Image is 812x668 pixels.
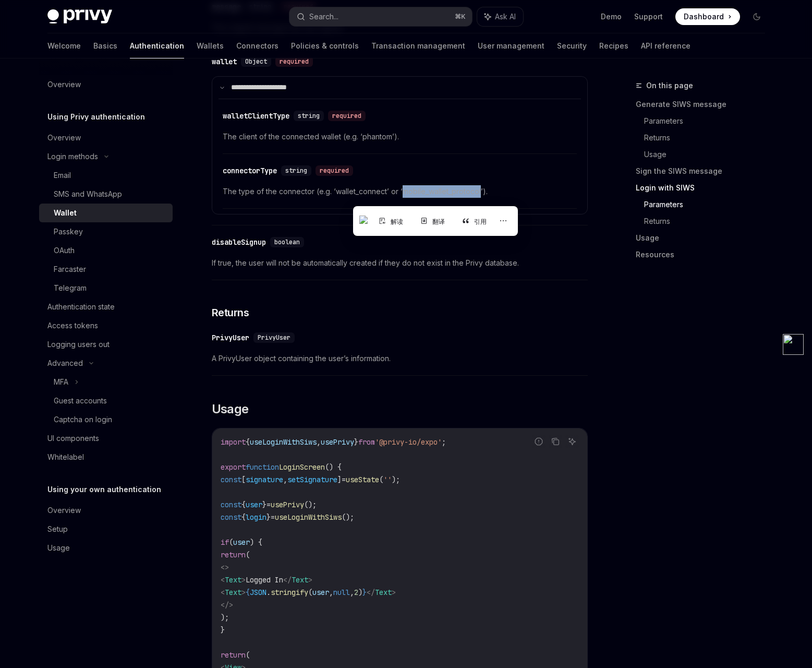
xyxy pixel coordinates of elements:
span: if [221,538,229,547]
a: Captcha on login [39,410,173,429]
span: } [354,437,358,447]
span: LoginScreen [279,462,325,472]
span: ( [229,538,233,547]
div: OAuth [54,244,75,257]
div: Guest accounts [54,395,107,407]
span: </ [367,588,375,597]
span: A PrivyUser object containing the user’s information. [212,352,588,365]
span: ( [246,550,250,559]
span: JSON [250,588,266,597]
span: '@privy-io/expo' [375,437,442,447]
span: > [308,575,312,584]
div: disableSignup [212,237,266,247]
span: const [221,475,241,484]
span: ( [379,475,383,484]
span: > [241,575,246,584]
div: UI components [47,432,99,445]
div: Wallet [54,207,77,219]
a: Wallets [197,33,224,58]
span: . [266,588,271,597]
span: ; [442,437,446,447]
a: Overview [39,501,173,520]
span: ] [337,475,342,484]
div: Passkey [54,225,83,238]
a: Recipes [599,33,628,58]
a: Guest accounts [39,391,173,410]
a: Authentication state [39,297,173,316]
span: '' [383,475,392,484]
span: Text [225,588,241,597]
span: > [392,588,396,597]
div: required [316,165,353,176]
a: Demo [601,11,622,22]
span: } [362,588,367,597]
span: } [266,512,271,522]
span: 2 [354,588,358,597]
span: ); [221,613,229,622]
div: Overview [47,504,81,517]
span: useState [346,475,379,484]
a: Security [557,33,587,58]
a: Dashboard [675,8,740,25]
div: Telegram [54,282,87,294]
button: Report incorrect code [532,435,546,448]
span: { [246,588,250,597]
span: Text [375,588,392,597]
span: Ask AI [495,11,516,22]
span: On this page [646,79,693,92]
span: , [350,588,354,597]
span: </> [221,600,233,610]
span: If true, the user will not be automatically created if they do not exist in the Privy database. [212,257,588,269]
span: < [221,588,225,597]
span: from [358,437,375,447]
button: Ask AI [565,435,579,448]
a: Passkey [39,222,173,241]
div: Access tokens [47,319,98,332]
div: wallet [212,56,237,67]
span: > [241,588,246,597]
div: required [328,111,366,121]
div: required [275,56,313,67]
span: [ [241,475,246,484]
span: ) { [250,538,262,547]
a: Returns [644,129,773,146]
a: Whitelabel [39,448,173,467]
div: Advanced [47,357,83,369]
span: export [221,462,246,472]
button: Toggle dark mode [748,8,765,25]
span: useLoginWithSiws [250,437,317,447]
span: user [246,500,262,509]
button: Copy the contents from the code block [549,435,562,448]
div: Overview [47,78,81,91]
a: Usage [644,146,773,163]
span: string [298,112,320,120]
span: Logged In [246,575,283,584]
span: stringify [271,588,308,597]
a: Setup [39,520,173,539]
a: Login with SIWS [636,180,773,196]
h5: Using Privy authentication [47,111,145,123]
span: useLoginWithSiws [275,512,342,522]
a: Farcaster [39,260,173,279]
span: setSignature [287,475,337,484]
span: user [233,538,250,547]
a: Generate SIWS message [636,96,773,113]
div: Usage [47,542,70,554]
div: Authentication state [47,301,115,313]
span: user [312,588,329,597]
a: Support [634,11,663,22]
span: string [285,166,307,175]
img: dark logo [47,9,112,24]
span: boolean [274,238,300,246]
a: Telegram [39,279,173,297]
a: Welcome [47,33,81,58]
a: UI components [39,429,173,448]
span: <> [221,563,229,572]
span: login [246,512,266,522]
span: const [221,500,241,509]
a: SMS and WhatsApp [39,185,173,204]
a: Wallet [39,204,173,222]
div: Login methods [47,150,98,163]
span: = [342,475,346,484]
a: Connectors [236,33,278,58]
